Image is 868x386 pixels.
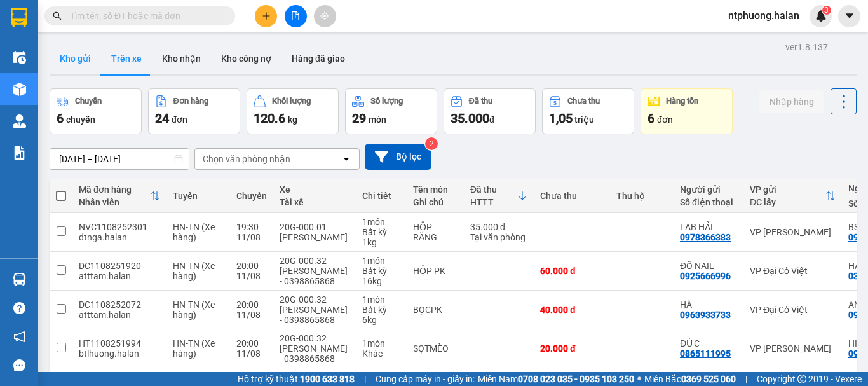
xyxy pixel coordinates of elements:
div: DC1108251920 [79,261,160,271]
div: 1 kg [362,237,400,247]
button: Số lượng29món [345,88,437,134]
div: VP [PERSON_NAME] [750,343,836,354]
span: file-add [291,11,300,20]
th: Toggle SortBy [464,179,534,213]
div: 20G-000.32 [280,294,349,305]
div: Xe [280,184,349,195]
span: 24 [155,111,169,126]
button: Hàng đã giao [281,43,355,74]
div: 16 kg [362,276,400,286]
span: caret-down [844,10,855,22]
svg: open [341,154,351,164]
span: aim [320,11,329,20]
div: 0978366383 [680,232,731,242]
div: Số điện thoại [680,197,737,207]
div: VP [PERSON_NAME] [750,227,836,237]
div: 6 kg [362,315,400,325]
div: Đã thu [469,97,492,106]
strong: 0708 023 035 - 0935 103 250 [518,374,634,384]
th: Toggle SortBy [743,179,842,213]
div: Hàng tồn [666,97,698,106]
strong: 0369 525 060 [681,374,736,384]
span: 6 [648,111,654,126]
span: Miền Bắc [644,372,736,386]
div: 20:00 [236,300,267,310]
div: Số lượng [370,97,403,106]
span: đ [489,114,494,125]
span: question-circle [13,302,25,314]
div: Khác [362,348,400,359]
div: 20G-000.32 [280,333,349,343]
div: 1 món [362,217,400,227]
div: btlhuong.halan [79,348,160,359]
button: file-add [285,5,307,27]
div: 11/08 [236,310,267,320]
div: HỘP RĂNG [413,222,458,242]
div: Bất kỳ [362,305,400,315]
div: NVC1108252301 [79,222,160,232]
div: [PERSON_NAME] - 0398865868 [280,305,349,325]
input: Tìm tên, số ĐT hoặc mã đơn [70,9,220,23]
div: 1 món [362,256,400,266]
div: 20G-000.32 [280,256,349,266]
sup: 3 [822,6,831,15]
div: 0865111995 [680,348,731,359]
button: Kho công nợ [211,43,281,74]
div: Người gửi [680,184,737,195]
div: 0963933733 [680,310,731,320]
img: warehouse-icon [13,51,26,64]
div: [PERSON_NAME] - 0398865868 [280,343,349,364]
div: 35.000 đ [470,222,527,232]
div: Tại văn phòng [470,232,527,242]
div: 11/08 [236,271,267,281]
img: warehouse-icon [13,114,26,128]
div: 20.000 đ [540,343,604,354]
span: 35.000 [451,111,489,126]
div: atttam.halan [79,310,160,320]
span: 3 [824,6,829,15]
sup: 2 [425,137,438,150]
button: Khối lượng120.6kg [247,88,339,134]
span: đơn [657,114,673,125]
span: triệu [574,114,594,125]
div: DC1108252072 [79,300,160,310]
span: 120.6 [254,111,285,126]
div: Chuyến [75,97,102,106]
div: atttam.halan [79,271,160,281]
span: message [13,359,25,371]
span: đơn [172,114,187,125]
div: ĐỨC [680,338,737,348]
div: 20:00 [236,338,267,348]
button: Đơn hàng24đơn [148,88,240,134]
span: món [369,114,386,125]
div: Chọn văn phòng nhận [203,153,290,165]
div: 60.000 đ [540,266,604,276]
input: Select a date range. [50,149,189,169]
button: Trên xe [101,43,152,74]
div: Bất kỳ [362,227,400,237]
div: 20G-000.32 [280,372,349,382]
div: Mã đơn hàng [79,184,150,195]
span: HN-TN (Xe hàng) [173,300,215,320]
span: Hỗ trợ kỹ thuật: [238,372,355,386]
div: ĐC lấy [750,197,825,207]
span: notification [13,331,25,343]
span: HN-TN (Xe hàng) [173,261,215,281]
div: Chuyến [236,191,267,201]
div: HT1108251994 [79,338,160,348]
div: VP Đại Cồ Việt [750,305,836,315]
button: Đã thu35.000đ [444,88,536,134]
button: Kho gửi [50,43,101,74]
span: copyright [797,375,806,383]
img: icon-new-feature [815,10,827,22]
div: ĐỒ NAIL [680,261,737,271]
div: Chi tiết [362,191,400,201]
th: Toggle SortBy [72,179,166,213]
div: HÀ [680,300,737,310]
button: Chuyến6chuyến [50,88,142,134]
div: Tên món [413,184,458,195]
span: | [364,372,366,386]
div: 11/08 [236,232,267,242]
span: HN-TN (Xe hàng) [173,222,215,242]
span: Cung cấp máy in - giấy in: [376,372,475,386]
